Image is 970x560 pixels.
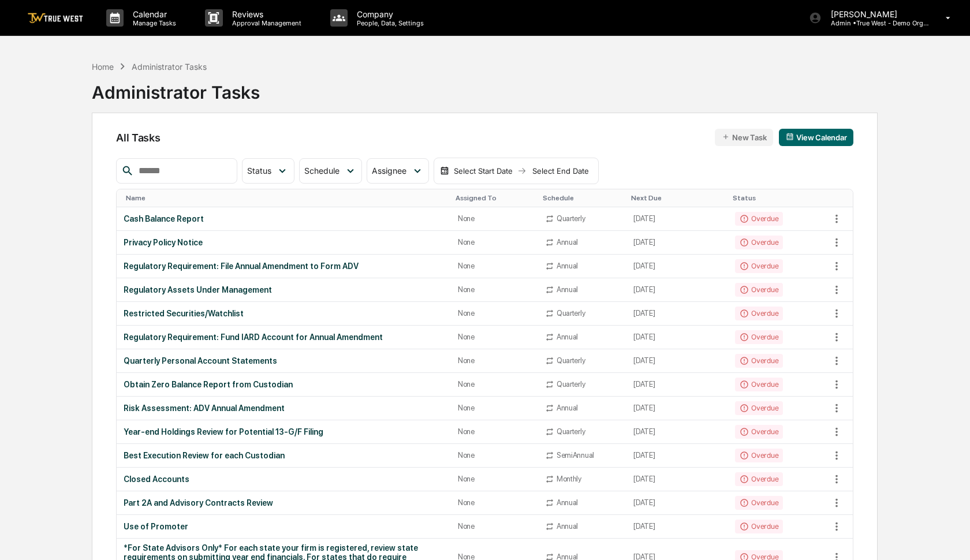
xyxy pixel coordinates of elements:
[735,236,783,249] div: Overdue
[126,194,446,202] div: Toggle SortBy
[557,214,585,223] div: Quarterly
[348,19,430,27] p: People, Data, Settings
[124,285,444,294] div: Regulatory Assets Under Management
[626,302,728,326] td: [DATE]
[735,212,783,226] div: Overdue
[92,62,114,72] div: Home
[452,166,515,176] div: Select Start Date
[735,259,783,273] div: Overdue
[557,285,578,294] div: Annual
[529,166,592,176] div: Select End Date
[626,278,728,302] td: [DATE]
[132,62,207,72] div: Administrator Tasks
[458,380,531,389] div: None
[626,373,728,397] td: [DATE]
[124,9,182,19] p: Calendar
[223,19,307,27] p: Approval Management
[626,397,728,420] td: [DATE]
[458,427,531,436] div: None
[124,214,444,223] div: Cash Balance Report
[223,9,307,19] p: Reviews
[735,401,783,415] div: Overdue
[626,515,728,539] td: [DATE]
[557,238,578,247] div: Annual
[733,194,825,202] div: Toggle SortBy
[28,13,83,24] img: logo
[124,451,444,460] div: Best Execution Review for each Custodian
[735,496,783,510] div: Overdue
[735,378,783,391] div: Overdue
[735,472,783,486] div: Overdue
[458,214,531,223] div: None
[557,522,578,531] div: Annual
[626,491,728,515] td: [DATE]
[557,333,578,341] div: Annual
[458,522,531,531] div: None
[124,475,444,484] div: Closed Accounts
[735,283,783,297] div: Overdue
[348,9,430,19] p: Company
[458,356,531,365] div: None
[735,520,783,533] div: Overdue
[822,9,929,19] p: [PERSON_NAME]
[715,129,773,146] button: New Task
[626,420,728,444] td: [DATE]
[557,451,594,460] div: SemiAnnual
[124,19,182,27] p: Manage Tasks
[458,285,531,294] div: None
[458,451,531,460] div: None
[124,309,444,318] div: Restricted Securities/Watchlist
[735,354,783,368] div: Overdue
[458,498,531,507] div: None
[557,498,578,507] div: Annual
[124,356,444,365] div: Quarterly Personal Account Statements
[786,133,794,141] img: calendar
[735,449,783,462] div: Overdue
[626,231,728,255] td: [DATE]
[557,380,585,389] div: Quarterly
[116,132,160,144] span: All Tasks
[735,307,783,320] div: Overdue
[458,309,531,318] div: None
[124,262,444,271] div: Regulatory Requirement: File Annual Amendment to Form ADV
[626,207,728,231] td: [DATE]
[124,522,444,531] div: Use of Promoter
[631,194,723,202] div: Toggle SortBy
[124,404,444,413] div: Risk Assessment: ADV Annual Amendment
[779,129,853,146] button: View Calendar
[124,498,444,507] div: Part 2A and Advisory Contracts Review
[458,238,531,247] div: None
[557,427,585,436] div: Quarterly
[735,425,783,439] div: Overdue
[247,166,271,176] span: Status
[124,333,444,342] div: Regulatory Requirement: Fund IARD Account for Annual Amendment
[92,73,260,103] div: Administrator Tasks
[124,238,444,247] div: Privacy Policy Notice
[458,333,531,341] div: None
[822,19,929,27] p: Admin • True West - Demo Organization
[557,309,585,318] div: Quarterly
[543,194,622,202] div: Toggle SortBy
[557,404,578,412] div: Annual
[458,475,531,483] div: None
[304,166,339,176] span: Schedule
[557,356,585,365] div: Quarterly
[458,262,531,270] div: None
[458,404,531,412] div: None
[557,475,581,483] div: Monthly
[735,330,783,344] div: Overdue
[124,380,444,389] div: Obtain Zero Balance Report from Custodian
[440,166,449,176] img: calendar
[456,194,533,202] div: Toggle SortBy
[124,427,444,436] div: Year-end Holdings Review for Potential 13-G/F Filing
[626,444,728,468] td: [DATE]
[830,194,853,202] div: Toggle SortBy
[626,255,728,278] td: [DATE]
[626,468,728,491] td: [DATE]
[517,166,527,176] img: arrow right
[557,262,578,270] div: Annual
[626,326,728,349] td: [DATE]
[372,166,406,176] span: Assignee
[626,349,728,373] td: [DATE]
